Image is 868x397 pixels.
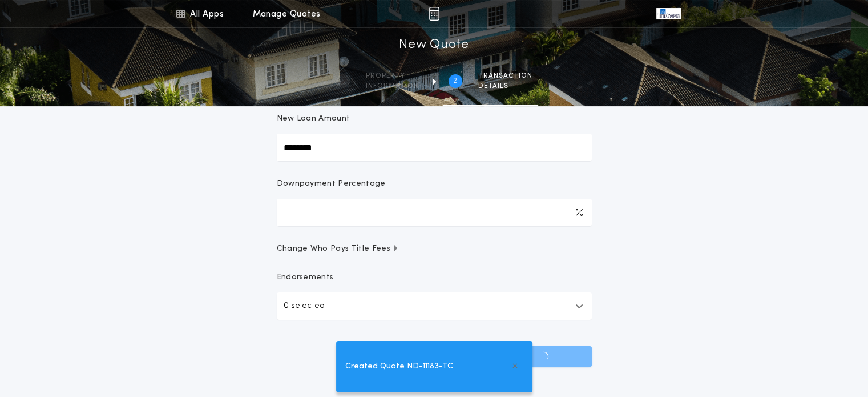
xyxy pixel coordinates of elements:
[366,71,419,81] span: Property
[399,36,469,54] h1: New Quote
[284,299,325,313] p: 0 selected
[277,199,592,226] input: Downpayment Percentage
[277,178,386,190] p: Downpayment Percentage
[277,272,592,283] p: Endorsements
[277,243,399,255] span: Change Who Pays Title Fees
[429,7,439,21] img: img
[277,292,592,320] button: 0 selected
[277,113,350,125] p: New Loan Amount
[366,82,419,91] span: information
[478,82,532,91] span: details
[478,71,532,81] span: Transaction
[345,360,453,373] span: Created Quote ND-11183-TC
[277,134,592,161] input: New Loan Amount
[277,243,592,255] button: Change Who Pays Title Fees
[656,8,680,19] img: vs-icon
[453,77,457,86] h2: 2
